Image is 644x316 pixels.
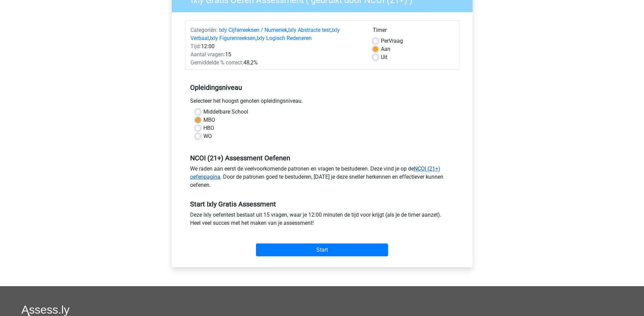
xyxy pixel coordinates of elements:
[373,26,454,37] div: Timer
[185,42,368,51] div: 12:00
[219,27,287,33] a: Ixly Cijferreeksen / Numeriek
[381,37,403,45] label: Vraag
[185,26,368,42] div: , , , ,
[185,59,368,67] div: 48,2%
[203,132,212,140] label: WO
[288,27,331,33] a: Ixly Abstracte test
[190,59,243,66] span: Gemiddelde % correct:
[381,45,390,53] label: Aan
[190,200,454,208] h5: Start Ixly Gratis Assessment
[256,243,388,256] input: Start
[185,97,459,108] div: Selecteer het hoogst genoten opleidingsniveau.
[185,51,368,59] div: 15
[185,211,459,230] div: Deze Ixly oefentest bestaat uit 15 vragen, waar je 12:00 minuten de tijd voor krijgt (als je de t...
[203,108,248,116] label: Middelbare School
[190,51,225,58] span: Aantal vragen:
[190,43,201,50] span: Tijd:
[210,35,256,41] a: Ixly Figurenreeksen
[190,81,454,94] h5: Opleidingsniveau
[185,165,459,192] div: We raden aan eerst de veelvoorkomende patronen en vragen te bestuderen. Deze vind je op de . Door...
[190,154,454,162] h5: NCOI (21+) Assessment Oefenen
[381,53,387,61] label: Uit
[381,38,389,44] span: Per
[190,27,218,33] span: Categoriën:
[257,35,312,41] a: Ixly Logisch Redeneren
[203,116,215,124] label: MBO
[203,124,214,132] label: HBO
